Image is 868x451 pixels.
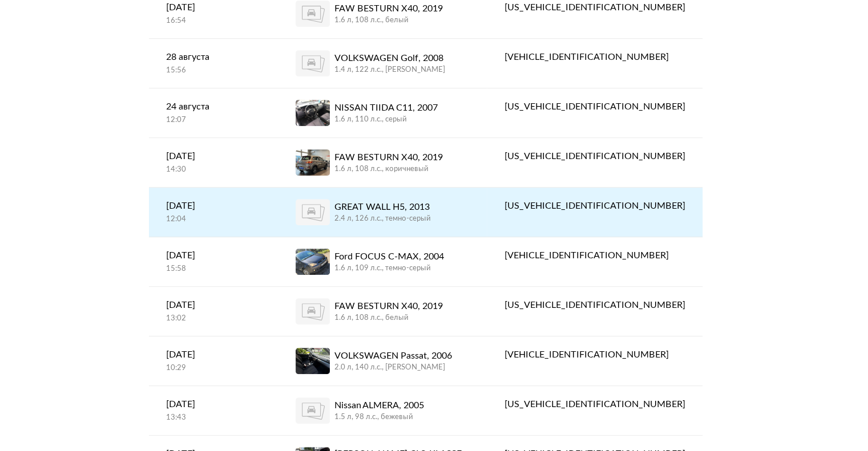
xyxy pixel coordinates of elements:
[487,188,702,224] a: [US_VEHICLE_IDENTIFICATION_NUMBER]
[334,363,452,373] div: 2.0 л, 140 л.c., [PERSON_NAME]
[166,100,261,113] div: 24 августа
[334,164,443,174] div: 1.6 л, 108 л.c., коричневый
[504,348,685,361] div: [VEHICLE_IDENTIFICATION_NUMBER]
[334,65,445,75] div: 1.4 л, 122 л.c., [PERSON_NAME]
[504,149,685,163] div: [US_VEHICLE_IDENTIFICATION_NUMBER]
[334,2,443,15] div: FAW BESTURN X40, 2019
[149,138,278,186] a: [DATE]14:30
[278,336,487,385] a: VOLKSWAGEN Passat, 20062.0 л, 140 л.c., [PERSON_NAME]
[166,413,261,423] div: 13:43
[166,149,261,163] div: [DATE]
[166,165,261,175] div: 14:30
[149,188,278,236] a: [DATE]12:04
[166,314,261,324] div: 13:02
[149,39,278,87] a: 28 августа15:56
[278,237,487,286] a: Ford FOCUS C-MAX, 20041.6 л, 109 л.c., темно-серый
[166,16,261,26] div: 16:54
[334,263,444,274] div: 1.6 л, 109 л.c., темно-серый
[334,51,445,65] div: VOLKSWAGEN Golf, 2008
[166,115,261,125] div: 12:07
[149,287,278,335] a: [DATE]13:02
[334,299,443,313] div: FAW BESTURN X40, 2019
[334,250,444,263] div: Ford FOCUS C-MAX, 2004
[504,298,685,312] div: [US_VEHICLE_IDENTIFICATION_NUMBER]
[504,1,685,14] div: [US_VEHICLE_IDENTIFICATION_NUMBER]
[166,214,261,225] div: 12:04
[504,199,685,213] div: [US_VEHICLE_IDENTIFICATION_NUMBER]
[334,214,431,224] div: 2.4 л, 126 л.c., темно-серый
[334,313,443,323] div: 1.6 л, 108 л.c., белый
[166,1,261,14] div: [DATE]
[334,101,438,115] div: NISSAN TIIDA C11, 2007
[504,50,685,64] div: [VEHICLE_IDENTIFICATION_NUMBER]
[166,348,261,361] div: [DATE]
[166,50,261,64] div: 28 августа
[149,88,278,137] a: 24 августа12:07
[334,349,452,363] div: VOLKSWAGEN Passat, 2006
[149,386,278,434] a: [DATE]13:43
[504,100,685,113] div: [US_VEHICLE_IDENTIFICATION_NUMBER]
[166,298,261,312] div: [DATE]
[278,386,487,435] a: Nissan ALMERA, 20051.5 л, 98 л.c., бежевый
[487,386,702,422] a: [US_VEHICLE_IDENTIFICATION_NUMBER]
[278,39,487,88] a: VOLKSWAGEN Golf, 20081.4 л, 122 л.c., [PERSON_NAME]
[166,264,261,274] div: 15:58
[149,237,278,286] a: [DATE]15:58
[334,200,431,214] div: GREAT WALL H5, 2013
[166,249,261,262] div: [DATE]
[504,249,685,262] div: [VEHICLE_IDENTIFICATION_NUMBER]
[487,88,702,125] a: [US_VEHICLE_IDENTIFICATION_NUMBER]
[166,66,261,76] div: 15:56
[166,199,261,213] div: [DATE]
[149,336,278,385] a: [DATE]10:29
[278,138,487,187] a: FAW BESTURN X40, 20191.6 л, 108 л.c., коричневый
[166,363,261,373] div: 10:29
[278,287,487,336] a: FAW BESTURN X40, 20191.6 л, 108 л.c., белый
[278,188,487,237] a: GREAT WALL H5, 20132.4 л, 126 л.c., темно-серый
[487,336,702,373] a: [VEHICLE_IDENTIFICATION_NUMBER]
[487,237,702,274] a: [VEHICLE_IDENTIFICATION_NUMBER]
[334,151,443,164] div: FAW BESTURN X40, 2019
[278,88,487,137] a: NISSAN TIIDA C11, 20071.6 л, 110 л.c., серый
[334,399,424,412] div: Nissan ALMERA, 2005
[334,115,438,125] div: 1.6 л, 110 л.c., серый
[166,397,261,411] div: [DATE]
[487,39,702,75] a: [VEHICLE_IDENTIFICATION_NUMBER]
[487,138,702,174] a: [US_VEHICLE_IDENTIFICATION_NUMBER]
[334,412,424,422] div: 1.5 л, 98 л.c., бежевый
[487,287,702,323] a: [US_VEHICLE_IDENTIFICATION_NUMBER]
[334,15,443,26] div: 1.6 л, 108 л.c., белый
[504,397,685,411] div: [US_VEHICLE_IDENTIFICATION_NUMBER]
